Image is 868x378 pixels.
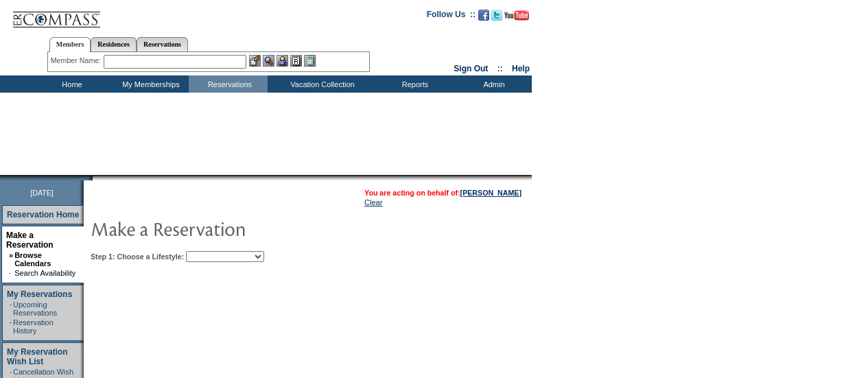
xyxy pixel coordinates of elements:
a: Subscribe to our YouTube Channel [504,14,529,22]
a: Make a Reservation [6,231,54,250]
a: Sign Out [454,64,488,73]
b: » [9,251,13,259]
td: · [9,269,13,277]
span: You are acting on behalf of: [364,189,521,197]
span: [DATE] [30,189,54,197]
a: Reservation Home [7,210,79,220]
a: Residences [91,37,137,51]
a: Browse Calendars [14,251,51,268]
td: Vacation Collection [268,75,374,93]
a: Help [512,64,530,73]
a: Follow us on Twitter [491,14,502,22]
td: My Memberships [110,75,189,93]
a: Members [49,37,91,52]
img: pgTtlMakeReservation.gif [91,215,365,242]
img: blank.gif [93,175,94,180]
img: Follow us on Twitter [491,10,502,21]
a: Reservation History [13,318,54,335]
img: Subscribe to our YouTube Channel [504,10,529,21]
img: b_edit.gif [249,55,261,67]
td: Admin [453,75,532,93]
td: · [10,318,12,335]
img: Become our fan on Facebook [478,10,489,21]
a: Reservations [137,37,188,51]
div: Member Name: [51,55,104,67]
img: View [263,55,274,67]
td: Reports [374,75,453,93]
a: Upcoming Reservations [13,300,57,317]
img: b_calculator.gif [304,55,316,67]
img: Reservations [290,55,302,67]
td: · [10,300,12,317]
span: :: [497,64,503,73]
b: Step 1: Choose a Lifestyle: [91,252,184,261]
a: My Reservations [7,290,72,299]
a: Clear [364,198,382,206]
td: Reservations [189,75,268,93]
a: My Reservation Wish List [7,347,68,366]
td: Home [31,75,110,93]
img: promoShadowLeftCorner.gif [88,175,93,180]
a: Search Availability [14,269,75,277]
a: Become our fan on Facebook [478,14,489,22]
td: Follow Us :: [427,8,476,25]
a: [PERSON_NAME] [460,189,521,197]
img: Impersonate [277,55,288,67]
